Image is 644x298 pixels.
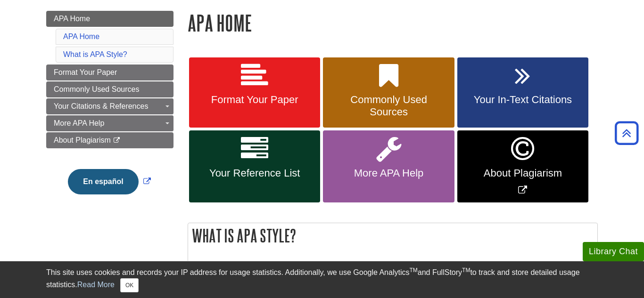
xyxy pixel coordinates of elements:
a: Back to Top [611,127,642,139]
a: Link opens in new window [66,177,153,185]
i: This link opens in a new window [113,137,121,144]
span: More APA Help [330,167,447,179]
div: This site uses cookies and records your IP address for usage statistics. Additionally, we use Goo... [46,267,598,292]
a: Your Reference List [189,130,320,202]
div: Guide Page Menu [46,11,173,210]
span: Your In-Text Citations [464,94,581,106]
sup: TM [409,267,417,274]
a: Commonly Used Sources [46,81,173,97]
button: En español [68,169,138,194]
h2: What is APA Style? [188,223,597,248]
a: Your Citations & References [46,98,173,114]
a: More APA Help [46,115,173,131]
sup: TM [462,267,470,274]
a: Format Your Paper [46,64,173,81]
a: Format Your Paper [189,57,320,128]
span: Your Reference List [196,167,313,179]
button: Close [120,278,139,292]
a: What is APA Style? [63,50,127,58]
span: Format Your Paper [196,94,313,106]
h1: APA Home [188,11,598,35]
span: Commonly Used Sources [54,85,139,93]
span: More APA Help [54,119,104,127]
span: APA Home [54,15,90,23]
a: More APA Help [323,130,454,202]
a: Read More [77,281,115,289]
button: Library Chat [583,242,644,261]
span: Format Your Paper [54,68,117,76]
span: Commonly Used Sources [330,94,447,118]
span: About Plagiarism [464,167,581,179]
span: About Plagiarism [54,136,111,144]
a: APA Home [63,32,99,40]
a: Link opens in new window [457,130,588,202]
a: APA Home [46,11,173,27]
span: Your Citations & References [54,102,148,110]
a: About Plagiarism [46,132,173,148]
a: Your In-Text Citations [457,57,588,128]
a: Commonly Used Sources [323,57,454,128]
